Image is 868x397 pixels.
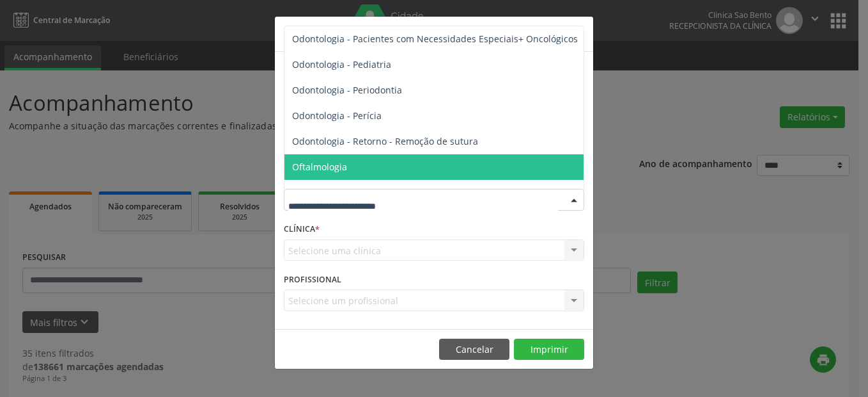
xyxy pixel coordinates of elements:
span: Oftalmologia [292,161,347,173]
button: Cancelar [439,339,509,361]
label: CLÍNICA [284,220,320,239]
label: PROFISSIONAL [284,270,341,289]
span: Odontologia - Retorno - Remoção de sutura [292,135,478,147]
span: Odontologia - Periodontia [292,84,402,96]
button: Imprimir [514,339,584,361]
span: Onc.Rad - Radioterapia [292,186,392,199]
span: Odontologia - Perícia [292,109,382,122]
h5: Relatório de agendamentos [284,26,430,42]
button: Close [568,17,593,48]
span: Odontologia - Pacientes com Necessidades Especiais+ Oncológicos [292,33,578,45]
span: Odontologia - Pediatria [292,58,391,70]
